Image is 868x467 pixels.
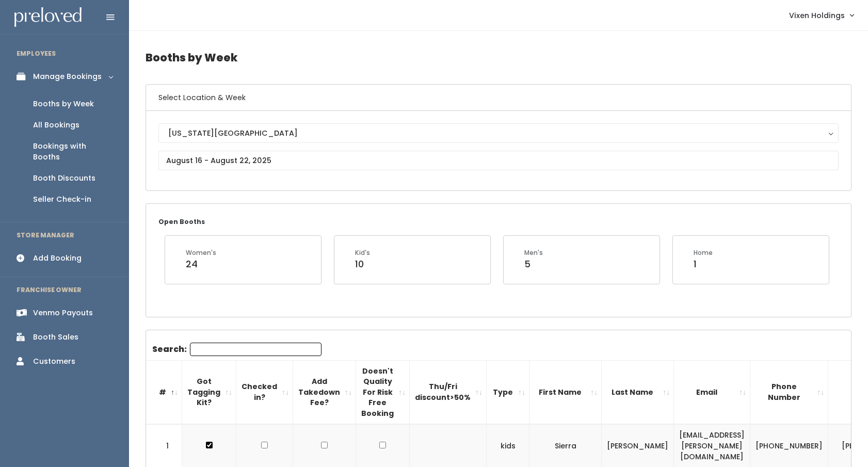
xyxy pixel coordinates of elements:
div: Seller Check-in [33,194,91,205]
div: Manage Bookings [33,71,102,82]
th: Doesn't Quality For Risk Free Booking : activate to sort column ascending [356,360,410,424]
th: Thu/Fri discount&gt;50%: activate to sort column ascending [410,360,487,424]
td: [PHONE_NUMBER] [750,424,828,467]
td: [EMAIL_ADDRESS][PERSON_NAME][DOMAIN_NAME] [674,424,750,467]
div: 10 [355,257,370,271]
th: Phone Number: activate to sort column ascending [750,360,828,424]
div: Home [694,248,713,257]
td: kids [487,424,529,467]
div: Women's [186,248,216,257]
th: Checked in?: activate to sort column ascending [236,360,293,424]
td: [PERSON_NAME] [602,424,674,467]
img: preloved logo [14,7,82,27]
th: Type: activate to sort column ascending [487,360,529,424]
div: Booth Discounts [33,173,95,184]
a: Vixen Holdings [779,4,864,26]
th: Email: activate to sort column ascending [674,360,750,424]
div: Booths by Week [33,99,94,109]
h6: Select Location & Week [146,85,851,111]
div: 24 [186,257,216,271]
div: Men's [524,248,543,257]
div: Add Booking [33,253,82,264]
span: Vixen Holdings [789,10,845,21]
input: Search: [190,343,322,356]
div: Booth Sales [33,332,78,343]
td: 1 [146,424,182,467]
th: Last Name: activate to sort column ascending [602,360,674,424]
div: Kid's [355,248,370,257]
div: 5 [524,257,543,271]
div: Bookings with Booths [33,141,112,163]
th: #: activate to sort column descending [146,360,182,424]
div: 1 [694,257,713,271]
td: Sierra [529,424,602,467]
h4: Booths by Week [146,43,851,72]
th: First Name: activate to sort column ascending [529,360,602,424]
label: Search: [152,343,322,356]
div: Venmo Payouts [33,308,93,318]
button: [US_STATE][GEOGRAPHIC_DATA] [158,123,839,143]
input: August 16 - August 22, 2025 [158,151,839,170]
small: Open Booths [158,217,205,226]
div: Customers [33,356,75,367]
th: Add Takedown Fee?: activate to sort column ascending [293,360,356,424]
div: [US_STATE][GEOGRAPHIC_DATA] [168,127,829,139]
th: Got Tagging Kit?: activate to sort column ascending [182,360,236,424]
div: All Bookings [33,120,79,131]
